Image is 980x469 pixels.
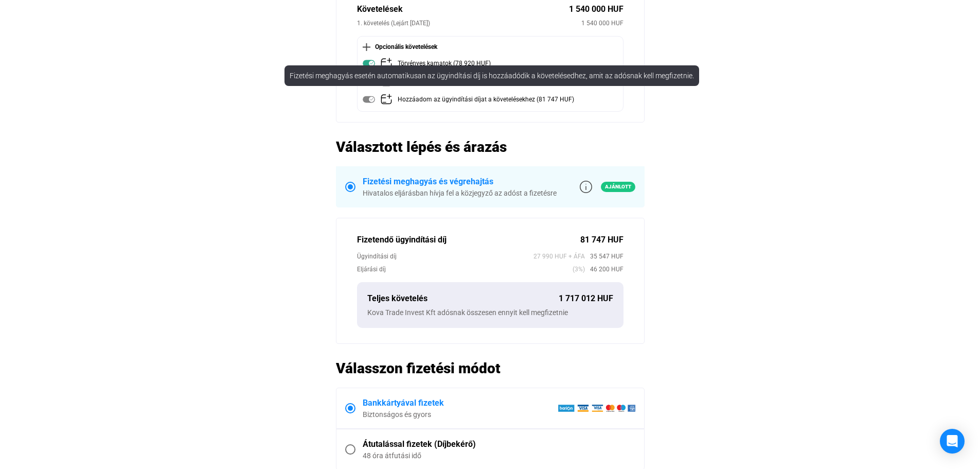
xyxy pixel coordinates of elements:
[558,404,635,412] img: barion
[367,307,613,318] div: Kova Trade Invest Kft adósnak összesen ennyit kell megfizetnie
[363,450,635,461] div: 48 óra átfutási idő
[573,264,585,274] span: (3%)
[357,3,569,15] div: Követelések
[398,93,574,106] div: Hozzáadom az ügyindítási díjat a követelésekhez (81 747 HUF)
[363,57,375,70] img: toggle-on
[581,18,623,28] div: 1 540 000 HUF
[363,397,558,409] div: Bankkártyával fizetek
[357,264,573,274] div: Eljárási díj
[363,93,375,106] img: toggle-on-disabled
[363,188,557,198] div: Hivatalos eljárásban hívja fel a közjegyző az adóst a fizetésre
[398,57,491,70] div: Törvényes kamatok (78 920 HUF)
[580,181,592,193] img: info-grey-outline
[559,292,613,305] div: 1 717 012 HUF
[380,93,393,106] img: add-claim
[363,176,557,188] div: Fizetési meghagyás és végrehajtás
[940,429,965,454] div: Open Intercom Messenger
[363,42,618,52] div: Opcionális követelések
[585,264,623,274] span: 46 200 HUF
[580,181,635,193] a: info-grey-outlineAjánlott
[363,409,558,420] div: Biztonságos és gyors
[380,57,393,70] img: add-claim
[363,43,370,51] img: plus-black
[357,18,581,28] div: 1. követelés (Lejárt [DATE])
[569,3,623,15] div: 1 540 000 HUF
[601,182,635,192] span: Ajánlott
[284,65,699,86] div: Fizetési meghagyás esetén automatikusan az ügyindítási díj is hozzáadódik a követelésedhez, amit ...
[585,251,623,262] span: 35 547 HUF
[367,292,559,305] div: Teljes követelés
[336,138,645,156] h2: Választott lépés és árazás
[357,251,533,262] div: Ügyindítási díj
[533,251,585,262] span: 27 990 HUF + ÁFA
[357,234,580,246] div: Fizetendő ügyindítási díj
[336,359,645,377] h2: Válasszon fizetési módot
[363,438,635,450] div: Átutalással fizetek (Díjbekérő)
[580,234,623,246] div: 81 747 HUF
